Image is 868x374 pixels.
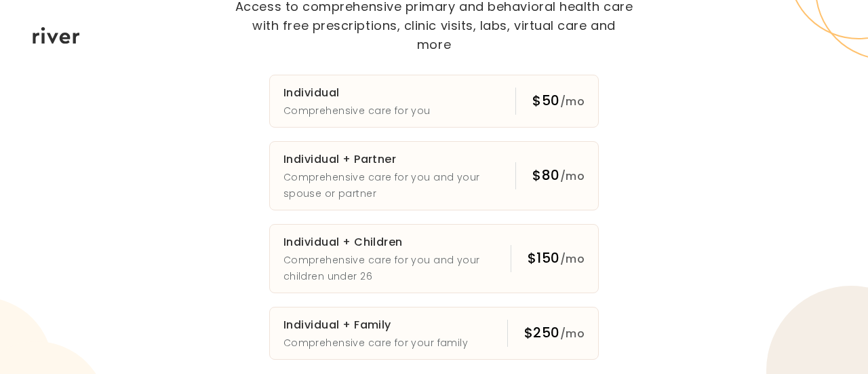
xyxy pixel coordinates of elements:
[524,323,585,343] div: $250
[560,168,585,184] span: /mo
[283,316,468,335] h3: Individual + Family
[560,251,585,267] span: /mo
[560,94,585,109] span: /mo
[528,248,585,269] div: $150
[283,169,515,202] p: Comprehensive care for you and your spouse or partner
[269,75,599,128] button: IndividualComprehensive care for you$50/mo
[283,335,468,351] p: Comprehensive care for your family
[269,224,599,293] button: Individual + ChildrenComprehensive care for you and your children under 26$150/mo
[560,326,585,341] span: /mo
[269,141,599,210] button: Individual + PartnerComprehensive care for you and your spouse or partner$80/mo
[283,102,431,119] p: Comprehensive care for you
[283,150,515,169] h3: Individual + Partner
[532,91,585,111] div: $50
[269,307,599,360] button: Individual + FamilyComprehensive care for your family$250/mo
[283,233,511,252] h3: Individual + Children
[283,252,511,284] p: Comprehensive care for you and your children under 26
[283,83,431,102] h3: Individual
[532,166,585,186] div: $80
